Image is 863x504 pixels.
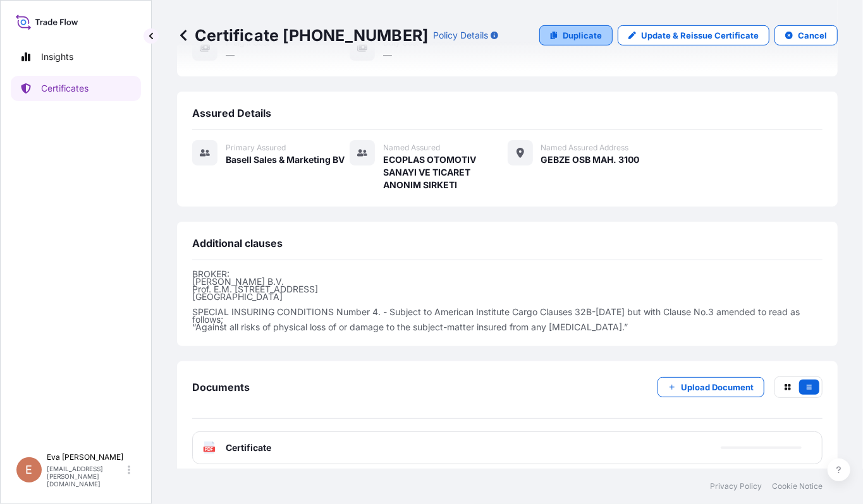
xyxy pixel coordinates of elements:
p: Policy Details [433,29,488,42]
span: Documents [192,381,250,393]
p: [EMAIL_ADDRESS][PERSON_NAME][DOMAIN_NAME] [47,465,125,488]
button: Upload Document [658,377,764,397]
p: Certificate [PHONE_NUMBER] [177,25,428,45]
span: Basell Sales & Marketing BV [226,153,345,166]
p: BROKER: [PERSON_NAME] B.V. Prof. E.M. [STREET_ADDRESS] [GEOGRAPHIC_DATA] SPECIAL INSURING CONDITI... [192,270,823,331]
p: Cancel [798,29,827,42]
p: Duplicate [563,29,602,42]
a: Update & Reissue Certificate [618,25,769,45]
p: Insights [41,51,73,63]
span: Certificate [226,441,271,454]
a: Privacy Policy [710,481,762,491]
span: Primary assured [226,143,286,153]
span: Named Assured Address [541,143,629,153]
span: Assured Details [192,107,271,119]
a: Insights [11,44,141,69]
a: Cookie Notice [772,481,823,491]
span: GEBZE OSB MAH. 3100 [541,153,640,166]
p: Upload Document [681,381,754,393]
button: Cancel [774,25,838,45]
a: Duplicate [539,25,613,45]
span: ECOPLAS OTOMOTIV SANAYI VE TICARET ANONIM SIRKETI [383,153,507,191]
p: Update & Reissue Certificate [641,29,759,42]
span: Named Assured [383,143,440,153]
p: Certificates [41,82,89,95]
span: Additional clauses [192,237,283,249]
span: E [26,464,33,476]
p: Eva [PERSON_NAME] [47,452,125,462]
text: PDF [205,447,214,452]
a: Certificates [11,76,141,101]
